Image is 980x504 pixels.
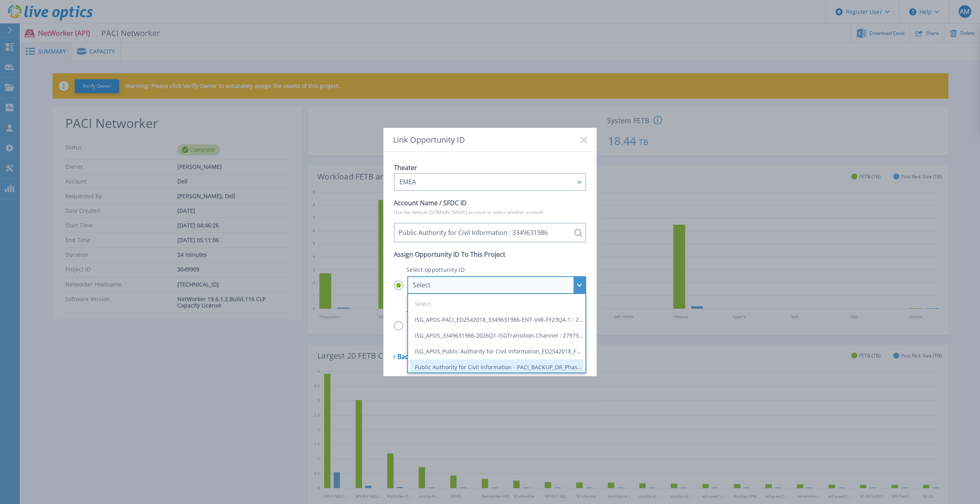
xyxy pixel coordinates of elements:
div: Select [413,281,572,288]
li: Public Authority for Civil Information - PACI_BACKUP_DR_Phase2 : 19190170 [410,359,583,375]
a: Back [394,347,411,360]
li: ISG_APOS_3349631986-2026Q1-ISGTransition-Channel : 27973651 [410,328,583,344]
div: EMEA [399,178,572,185]
p: Use the default [DOMAIN_NAME] account or select another account. [394,208,586,216]
input: Public Authority for Civil Information : 3349631986 [394,223,586,242]
li: ISG_APOS_Public Authority for Civil Information_ED2542018_FY26Q2 : 29543578 [410,344,583,359]
p: Activity not tied to opportunity [394,307,586,313]
li: ISG_APOS-PACI_ED2542018_3349631986-ENT-VxR-FY23Q4-1 : 24131304 [410,312,583,328]
p: Account Name / SFDC ID [394,197,586,208]
p: Select opportunity ID [394,266,586,273]
p: Assign Opportunity ID To This Project [394,249,586,260]
p: Theater [394,162,586,173]
li: Select [410,296,583,312]
span: Link Opportunity ID [393,135,465,144]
